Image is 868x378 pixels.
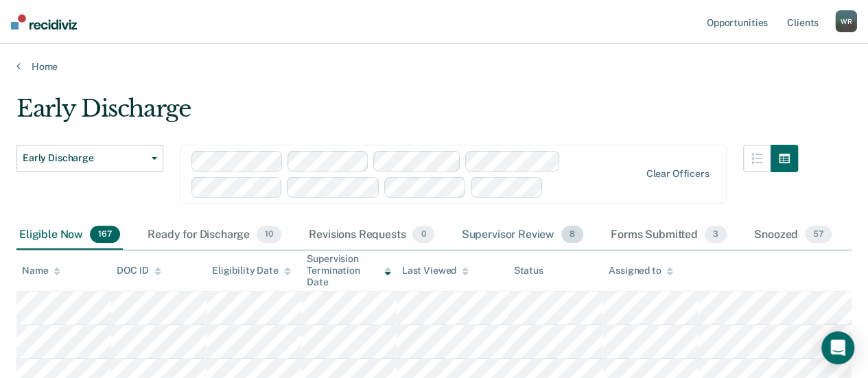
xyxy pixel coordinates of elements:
div: W R [835,10,857,32]
div: Forms Submitted3 [608,220,729,250]
a: Home [16,60,852,73]
div: Name [22,265,60,276]
button: WR [835,10,857,32]
div: Last Viewed [402,265,469,276]
div: Supervision Termination Date [307,253,390,287]
span: 8 [561,226,583,244]
div: Clear officers [646,168,709,180]
span: 3 [705,226,727,244]
span: 57 [805,226,832,244]
div: Supervisor Review8 [459,220,587,250]
div: Assigned to [609,265,673,276]
div: Early Discharge [16,95,798,134]
img: Recidiviz [11,14,77,29]
div: Eligible Now167 [16,220,123,250]
div: Snoozed57 [751,220,834,250]
span: 10 [257,226,281,244]
div: Eligibility Date [212,265,291,276]
div: Revisions Requests0 [306,220,436,250]
div: DOC ID [117,265,161,276]
div: Status [514,265,543,276]
button: Early Discharge [16,145,163,172]
div: Open Intercom Messenger [821,331,854,364]
span: 167 [90,226,120,244]
span: 0 [412,226,434,244]
span: Early Discharge [23,152,146,164]
div: Ready for Discharge10 [145,220,284,250]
